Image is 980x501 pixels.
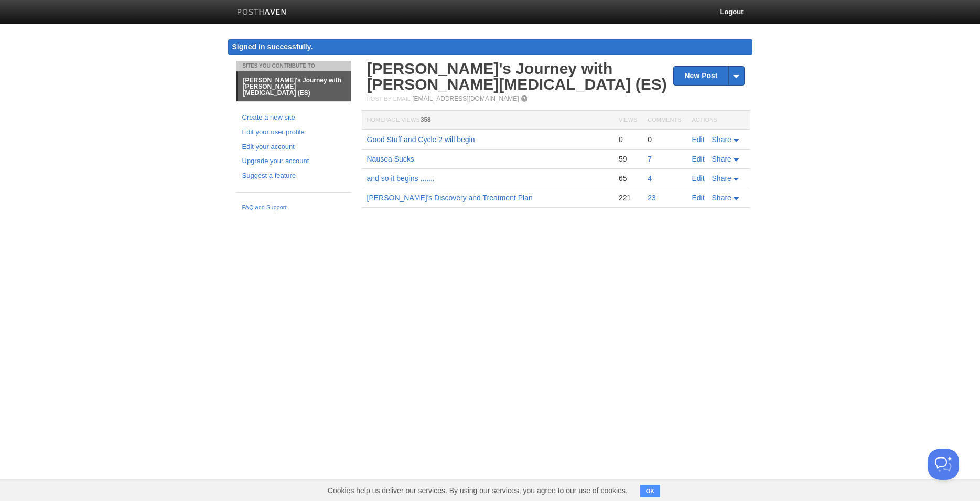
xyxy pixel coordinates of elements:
[712,194,731,202] span: Share
[367,194,533,202] a: [PERSON_NAME]'s Discovery and Treatment Plan
[692,155,705,163] a: Edit
[228,39,752,55] div: Signed in successfully.
[367,174,435,183] a: and so it begins .......
[237,9,287,17] img: Posthaven-bar
[619,174,637,183] div: 65
[367,155,414,163] a: Nausea Sucks
[712,135,731,144] span: Share
[640,485,661,497] button: OK
[692,135,705,144] a: Edit
[242,170,345,182] a: Suggest a feature
[421,116,431,123] span: 358
[642,111,686,130] th: Comments
[692,194,705,202] a: Edit
[367,95,411,102] span: Post by Email
[367,60,667,93] a: [PERSON_NAME]'s Journey with [PERSON_NAME][MEDICAL_DATA] (ES)
[928,449,959,480] iframe: Help Scout Beacon - Open
[362,111,613,130] th: Homepage Views
[242,203,345,212] a: FAQ and Support
[648,174,652,183] a: 4
[242,142,345,153] a: Edit your account
[687,111,750,130] th: Actions
[619,193,637,202] div: 221
[367,135,475,144] a: Good Stuff and Cycle 2 will begin
[674,67,744,85] a: New Post
[236,61,351,71] li: Sites You Contribute To
[648,194,656,202] a: 23
[619,135,637,144] div: 0
[619,154,637,164] div: 59
[242,112,345,123] a: Create a new site
[648,155,652,163] a: 7
[412,95,519,102] a: [EMAIL_ADDRESS][DOMAIN_NAME]
[242,127,345,138] a: Edit your user profile
[613,111,642,130] th: Views
[238,72,351,101] a: [PERSON_NAME]'s Journey with [PERSON_NAME][MEDICAL_DATA] (ES)
[648,135,681,144] div: 0
[242,156,345,167] a: Upgrade your account
[317,480,638,501] span: Cookies help us deliver our services. By using our services, you agree to our use of cookies.
[712,155,731,163] span: Share
[692,174,705,183] a: Edit
[712,174,731,183] span: Share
